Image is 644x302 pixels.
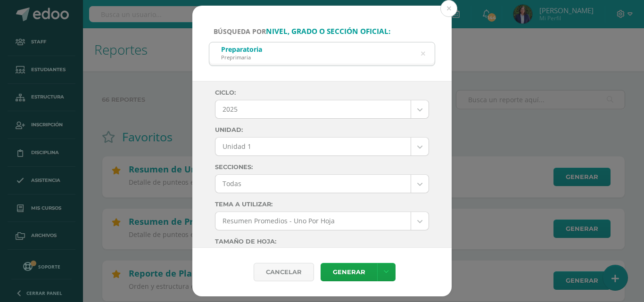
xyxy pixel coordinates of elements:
label: Ciclo: [215,89,429,96]
strong: nivel, grado o sección oficial: [266,26,390,36]
span: 2025 [223,100,404,118]
a: 2025 [215,100,429,118]
label: Unidad: [215,126,429,133]
a: Todas [215,175,429,193]
span: Resumen Promedios - Uno Por Hoja [223,212,404,230]
span: Unidad 1 [223,138,404,155]
span: Todas [223,175,404,193]
div: Cancelar [254,263,314,281]
label: Tamaño de hoja: [215,238,429,245]
a: Resumen Promedios - Uno Por Hoja [215,212,429,230]
label: Tema a Utilizar: [215,201,429,208]
a: Unidad 1 [215,138,429,155]
div: Preparatoria [221,45,262,54]
input: ej. Primero primaria, etc. [209,42,435,65]
a: Generar [321,263,377,281]
div: Preprimaria [221,54,262,61]
label: Secciones: [215,163,429,171]
span: Búsqueda por [214,27,390,36]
